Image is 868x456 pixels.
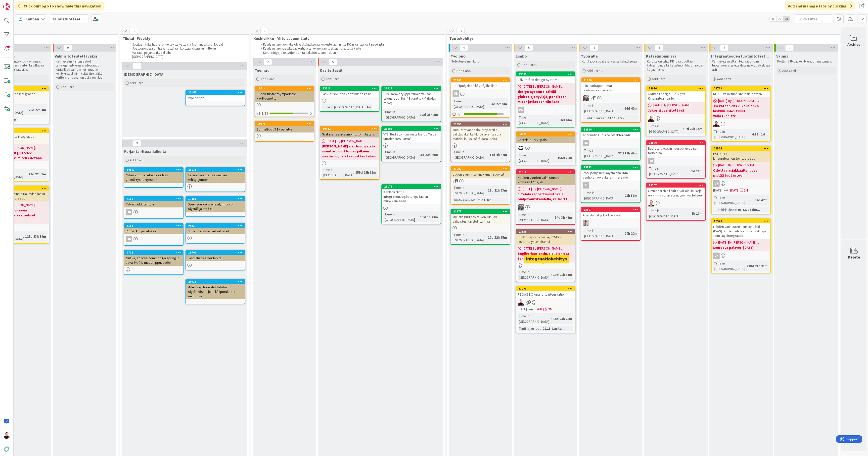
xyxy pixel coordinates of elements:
[451,167,510,178] div: 21682Uuden suunnittelunäkymän speksit
[61,85,77,89] span: Add Card...
[451,214,510,225] div: Muualla budjetoitavien lukujen vahvistus käyttöliittymään
[320,127,379,137] div: 20432Grafanan asiakasmonitorointilistaus
[584,128,640,131] div: 22514
[124,167,183,188] a: 20891Miten koodia refaktoroidaan ymmärryshengessä?
[421,214,439,220] div: 1d 1h 43m
[623,193,623,198] span: :
[518,152,555,163] div: Time in [GEOGRAPHIC_DATA]
[646,140,706,179] a: 23099Budjetti-exceliin nousee luvut liian tarkkoinaERTime in [GEOGRAPHIC_DATA]:1d 39m
[255,121,314,142] a: 10776SpringBoot 3.1+ päivitys
[383,211,420,222] div: Time in [GEOGRAPHIC_DATA]
[690,211,704,216] div: 1h 10m
[124,223,183,246] a: 7166Public API päivityksetJK
[649,87,705,90] div: 22086
[581,77,640,123] a: 21680Elinkaaritapahtumat protoinvestoinneiksiTKTime in [GEOGRAPHIC_DATA]:14d 42mTuntikirjaukset:0...
[646,141,705,145] div: 23099
[453,123,510,126] div: 22653
[453,197,475,203] div: Tuntikirjaukset
[584,78,640,82] div: 21680
[516,72,575,76] div: 23069
[712,151,770,162] div: PSOAS BC kirjanpitoaineistointegraatio
[606,115,606,121] span: :
[476,197,499,203] div: 01.11. RD - ...
[382,127,441,131] div: 23087
[451,167,510,171] div: 21682
[556,155,573,161] div: 156d 25m
[384,87,441,90] div: 21217
[583,190,623,201] div: Time in [GEOGRAPHIC_DATA]
[451,78,510,82] div: 22268
[384,127,441,130] div: 23087
[744,188,748,193] div: 2M
[648,115,654,122] img: AA
[457,111,462,117] span: 5/6
[711,146,771,214] a: 21574PSOAS BC kirjanpitoaineistointegraatio[DATE] By [PERSON_NAME]...Odottaa asiakkaalta lupaa pi...
[420,112,421,117] span: :
[322,127,379,130] div: 20432
[257,87,314,90] div: 15614
[690,168,704,174] div: 1d 39m
[750,131,751,137] span: :
[516,71,575,128] a: 23069Päivitetään design-system[DATE] By [PERSON_NAME]...design-system sisältää globaaleja tyylejä...
[584,208,640,211] div: 23197
[795,14,832,23] input: Quick Filter...
[27,107,47,113] div: 28d 22h 3m
[713,180,720,187] div: JK
[516,76,575,83] div: Päivitetään design-system
[255,86,314,102] div: 15614Uuden tuotantoympäristön käyttöönotto
[516,132,575,136] div: 16822
[683,126,684,131] span: :
[713,195,753,205] div: Time in [GEOGRAPHIC_DATA]
[581,127,640,138] div: 22514AccountingSource refaktorointi
[516,204,575,210] div: TK
[451,209,510,245] a: 22877Muualla budjetoitavien lukujen vahvistus käyttöliittymäänTime in [GEOGRAPHIC_DATA]:12d 22h 35m
[255,86,314,91] div: 15614
[516,170,575,174] div: 21918
[186,196,245,212] div: 17855Open source lisenssit, mitä voi käyttää ja mitä ei
[712,219,770,223] div: 16940
[124,223,183,234] div: 7166Public API päivitykset
[327,138,367,144] span: [DATE] By [PERSON_NAME]...
[713,121,720,127] img: AA
[649,184,705,187] div: 23207
[381,126,441,162] a: 23087VTS: Budjetointiin vertailuarvo "Viiden vuoden keskiarvo"Time in [GEOGRAPHIC_DATA]:3d 22h 40m
[518,89,573,104] b: design-system sisältää globaaleja tyylejä, pohditaan miten jatketaan tän kans
[518,132,575,136] div: 16822
[581,207,640,212] div: 23197
[581,170,640,181] div: Roolipohjainen käyttäjähallinta: vanhojen oikeuksien migraatio
[616,150,617,156] span: :
[712,91,770,97] div: KOAS: Vaihetunniste laskudataan
[653,103,694,108] span: [DATE] By [PERSON_NAME]...
[712,146,770,151] div: 21574
[124,196,183,219] a: 4152PalveluarkkitehtuuriJK
[516,136,575,143] div: Criteria-queryt pois
[516,132,575,143] div: 16822Criteria-queryt pois
[487,188,508,193] div: 19d 21h 53m
[188,197,245,200] div: 17855
[320,91,379,97] div: Laskutusohjeen konffiminen käliin
[516,169,575,225] a: 21918Kesken vuoden valmistuneen kohteen €/m2/kk[DATE] By [PERSON_NAME]...Ei tehdä raporttimuutoks...
[451,90,510,97] div: sl
[648,108,704,113] b: Jakorivit selvitettävä
[185,196,245,217] a: 17855Open source lisenssit, mitä voi käyttää ja mitä ei
[730,188,739,193] span: [DATE]
[126,209,132,215] div: JK
[646,183,705,188] div: 23207
[382,184,441,189] div: 23177
[383,149,418,160] div: Time in [GEOGRAPHIC_DATA]
[649,141,705,145] div: 23099
[382,189,441,204] div: Käyttöliittymä IntegrationLogSettings-taulun muokkaukseen
[593,96,596,99] span: 11
[581,127,640,161] a: 22514AccountingSource refaktorointiJKTime in [GEOGRAPHIC_DATA]:32d 17h 47m
[255,91,314,102] div: Uuden tuotantoympäristön käyttöönotto
[606,115,629,121] div: 01.11. RD - ...
[711,218,771,273] a: 16940Lahden vanhusten asuntosäätiö (LVAS) budjetointi: Netvisor lasku- ja toimittajaintegraatio[D...
[623,193,639,198] div: 23h 36m
[124,201,183,207] div: Palveluarkkitehtuuri
[646,158,705,164] div: ER
[648,208,689,219] div: Time in [GEOGRAPHIC_DATA]
[518,204,524,210] img: TK
[382,184,441,204] div: 23177Käyttöliittymä IntegrationLogSettings-taulun muokkaukseen
[581,165,640,181] div: 23183Roolipohjainen käyttäjähallinta: vanhojen oikeuksien migraatio
[381,86,441,122] a: 21217Uusi saraketyyppi Muokattavaan talousraporttiin "Budjetti: kk" (NAL:n toive)Time in [GEOGRAP...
